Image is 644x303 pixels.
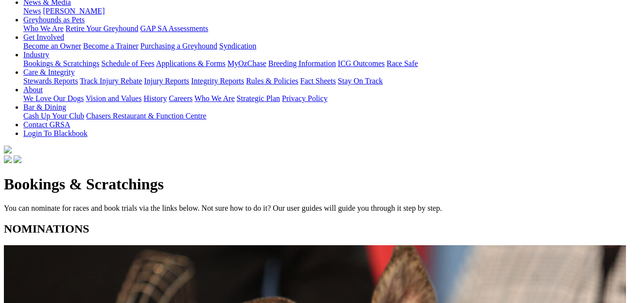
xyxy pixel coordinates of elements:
div: Bar & Dining [23,112,640,120]
a: Vision and Values [86,94,141,102]
a: Purchasing a Greyhound [140,42,217,50]
a: Become an Owner [23,42,81,50]
a: About [23,85,43,94]
div: About [23,94,640,103]
a: Track Injury Rebate [80,77,142,85]
div: News & Media [23,7,640,16]
a: MyOzChase [227,59,266,67]
a: Become a Trainer [83,42,139,50]
p: You can nominate for races and book trials via the links below. Not sure how to do it? Our user g... [4,204,640,213]
div: Industry [23,59,640,68]
a: [PERSON_NAME] [43,7,104,15]
a: Bookings & Scratchings [23,59,99,67]
a: Breeding Information [268,59,336,67]
a: Greyhounds as Pets [23,16,85,24]
div: Care & Integrity [23,77,640,85]
a: Login To Blackbook [23,129,87,137]
a: Care & Integrity [23,68,75,76]
a: Applications & Forms [156,59,226,67]
a: Injury Reports [144,77,189,85]
a: GAP SA Assessments [140,24,209,33]
a: Fact Sheets [300,77,336,85]
a: Privacy Policy [282,94,328,102]
a: ICG Outcomes [338,59,384,67]
a: Stay On Track [338,77,383,85]
img: twitter.svg [14,155,21,163]
a: News [23,7,41,15]
a: Integrity Reports [191,77,244,85]
a: Industry [23,50,49,59]
a: Careers [169,94,192,102]
a: Strategic Plan [237,94,280,102]
a: Race Safe [386,59,418,67]
a: Get Involved [23,33,64,41]
a: Who We Are [23,24,64,33]
a: Cash Up Your Club [23,112,84,120]
h2: NOMINATIONS [4,222,640,236]
a: Schedule of Fees [101,59,154,67]
img: facebook.svg [4,155,12,163]
a: Retire Your Greyhound [66,24,139,33]
a: History [143,94,167,102]
div: Greyhounds as Pets [23,24,640,33]
h1: Bookings & Scratchings [4,175,640,193]
a: Syndication [219,42,256,50]
a: Stewards Reports [23,77,78,85]
a: Who We Are [194,94,235,102]
a: Chasers Restaurant & Function Centre [86,112,206,120]
a: We Love Our Dogs [23,94,84,102]
a: Rules & Policies [246,77,298,85]
a: Bar & Dining [23,103,66,111]
img: logo-grsa-white.png [4,146,12,153]
a: Contact GRSA [23,120,70,129]
div: Get Involved [23,42,640,50]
